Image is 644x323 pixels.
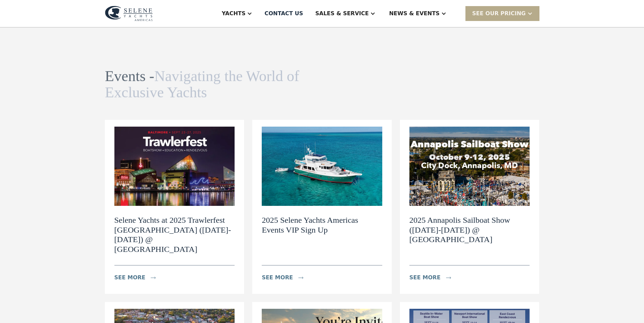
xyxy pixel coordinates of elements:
[472,9,526,18] div: SEE Our Pricing
[315,9,369,18] div: Sales & Service
[389,9,440,18] div: News & EVENTS
[222,9,245,18] div: Yachts
[298,277,303,279] img: icon
[252,120,392,294] a: 2025 Selene Yachts Americas Events VIP Sign Upsee moreicon
[409,274,441,282] div: see more
[105,68,299,101] span: Navigating the World of Exclusive Yachts
[151,277,156,279] img: icon
[262,274,293,282] div: see more
[400,120,539,294] a: 2025 Annapolis Sailboat Show ([DATE]-[DATE]) @ [GEOGRAPHIC_DATA]see moreicon
[262,215,382,235] h2: 2025 Selene Yachts Americas Events VIP Sign Up
[446,277,451,279] img: icon
[264,9,303,18] div: Contact US
[105,68,301,101] h1: Events -
[465,6,539,21] div: SEE Our Pricing
[114,274,146,282] div: see more
[105,120,244,294] a: Selene Yachts at 2025 Trawlerfest [GEOGRAPHIC_DATA] ([DATE]-[DATE]) @ [GEOGRAPHIC_DATA]see moreicon
[114,215,235,254] h2: Selene Yachts at 2025 Trawlerfest [GEOGRAPHIC_DATA] ([DATE]-[DATE]) @ [GEOGRAPHIC_DATA]
[409,215,530,244] h2: 2025 Annapolis Sailboat Show ([DATE]-[DATE]) @ [GEOGRAPHIC_DATA]
[105,6,153,21] img: logo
